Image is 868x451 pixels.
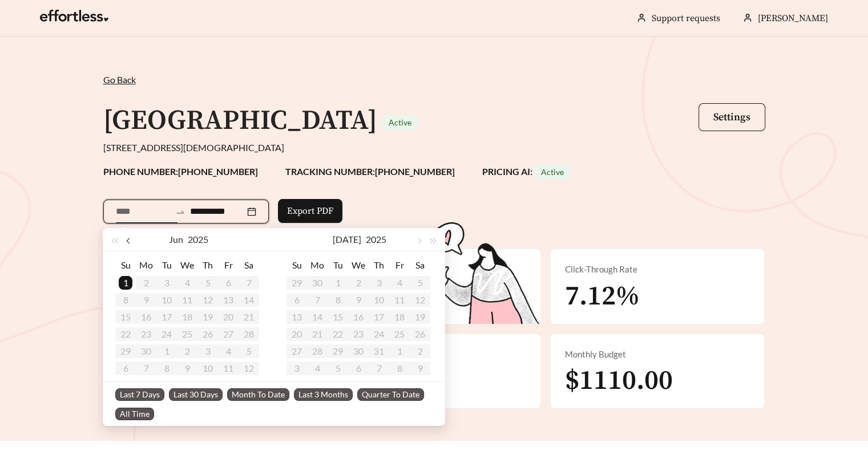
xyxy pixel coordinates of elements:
[564,364,672,398] span: $1110.00
[169,228,183,251] button: Jun
[115,408,154,420] span: All Time
[287,204,333,218] span: Export PDF
[136,256,156,274] th: Mo
[699,103,765,131] button: Settings
[175,206,185,217] span: to
[328,256,348,274] th: Tu
[389,256,410,274] th: Fr
[119,276,132,290] div: 1
[564,263,750,276] div: Click-Through Rate
[169,388,223,401] span: Last 30 Days
[197,256,218,274] th: Th
[218,256,239,274] th: Fr
[103,141,765,155] div: [STREET_ADDRESS][DEMOGRAPHIC_DATA]
[103,104,377,138] h1: [GEOGRAPHIC_DATA]
[227,388,289,401] span: Month To Date
[369,256,389,274] th: Th
[115,256,136,274] th: Su
[278,199,342,223] button: Export PDF
[366,228,386,251] button: 2025
[239,256,259,274] th: Sa
[188,228,208,251] button: 2025
[652,13,720,24] a: Support requests
[115,274,136,291] td: 2025-06-01
[177,256,197,274] th: We
[294,388,353,401] span: Last 3 Months
[307,256,328,274] th: Mo
[758,13,828,24] span: [PERSON_NAME]
[175,207,185,217] span: swap-right
[357,388,424,401] span: Quarter To Date
[286,256,307,274] th: Su
[333,228,361,251] button: [DATE]
[103,74,136,85] span: Go Back
[564,279,639,314] span: 7.12%
[103,166,258,177] strong: PHONE NUMBER: [PHONE_NUMBER]
[285,166,455,177] strong: TRACKING NUMBER: [PHONE_NUMBER]
[348,256,369,274] th: We
[482,166,571,177] strong: PRICING AI:
[389,117,411,127] span: Active
[564,348,750,361] div: Monthly Budget
[713,111,750,124] span: Settings
[541,167,564,177] span: Active
[115,388,164,401] span: Last 7 Days
[156,256,177,274] th: Tu
[410,256,430,274] th: Sa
